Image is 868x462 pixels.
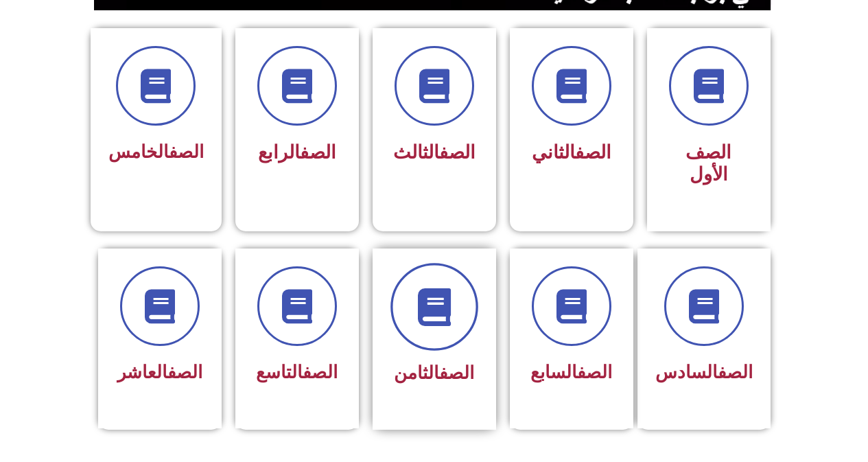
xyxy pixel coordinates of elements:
[439,362,474,383] a: الصف
[300,141,336,163] a: الصف
[532,141,611,163] span: الثاني
[577,362,612,382] a: الصف
[685,141,731,185] span: الصف الأول
[718,362,753,382] a: الصف
[167,362,202,382] a: الصف
[256,362,338,382] span: التاسع
[303,362,338,382] a: الصف
[108,141,204,162] span: الخامس
[393,141,476,163] span: الثالث
[655,362,753,382] span: السادس
[530,362,612,382] span: السابع
[394,362,474,383] span: الثامن
[258,141,336,163] span: الرابع
[169,141,204,162] a: الصف
[575,141,611,163] a: الصف
[117,362,202,382] span: العاشر
[439,141,476,163] a: الصف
